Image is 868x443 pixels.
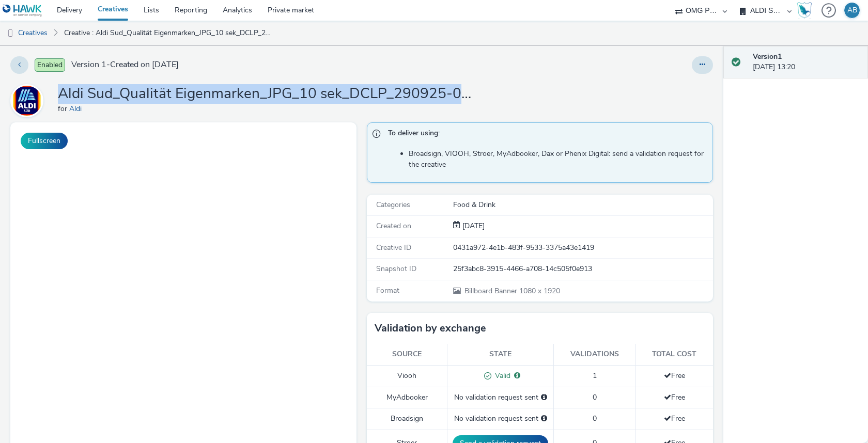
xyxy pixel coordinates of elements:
[71,59,179,71] span: Version 1 - Created on [DATE]
[491,371,510,381] span: Valid
[376,221,411,231] span: Created on
[58,104,69,114] span: for
[35,58,65,72] span: Enabled
[797,2,812,19] img: Hawk Academy
[376,264,416,274] span: Snapshot ID
[367,365,447,387] td: Viooh
[541,392,547,403] div: Please select a deal below and click on Send to send a validation request to MyAdbooker.
[59,21,276,45] a: Creative : Aldi Sud_Qualität Eigenmarken_JPG_10 sek_DCLP_290925-021125_240925#Nur
[463,286,560,296] span: 1080 x 1920
[664,414,685,423] span: Free
[21,133,68,149] button: Fullscreen
[453,264,712,274] div: 25f3abc8-3915-4466-a708-14c505f0e913
[460,221,485,231] span: [DATE]
[376,243,411,252] span: Creative ID
[464,286,519,296] span: Billboard Banner
[58,84,471,104] h1: Aldi Sud_Qualität Eigenmarken_JPG_10 sek_DCLP_290925-021125_240925#Nur
[367,408,447,430] td: Broadsign
[554,344,636,365] th: Validations
[447,344,554,365] th: State
[460,221,485,231] div: Creation 29 September 2025, 13:20
[388,128,702,141] span: To deliver using:
[376,200,410,210] span: Categories
[409,149,707,170] li: Broadsign, VIOOH, Stroer, MyAdbooker, Dax or Phenix Digital: send a validation request for the cr...
[367,344,447,365] th: Source
[664,371,685,381] span: Free
[10,96,48,105] a: Aldi
[593,392,597,402] span: 0
[3,4,42,17] img: undefined Logo
[664,392,685,402] span: Free
[453,243,712,253] div: 0431a972-4e1b-483f-9533-3375a43e1419
[5,28,16,39] img: dooh
[69,104,86,114] a: Aldi
[453,200,712,210] div: Food & Drink
[367,387,447,408] td: MyAdbooker
[593,414,597,423] span: 0
[636,344,713,365] th: Total cost
[453,414,548,424] div: No validation request sent
[375,321,486,336] h3: Validation by exchange
[376,286,399,295] span: Format
[797,2,816,19] a: Hawk Academy
[593,371,597,381] span: 1
[12,84,42,118] img: Aldi
[753,52,860,73] div: [DATE] 13:20
[453,392,548,403] div: No validation request sent
[541,414,547,424] div: Please select a deal below and click on Send to send a validation request to Broadsign.
[847,3,857,18] div: AB
[753,52,782,61] strong: Version 1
